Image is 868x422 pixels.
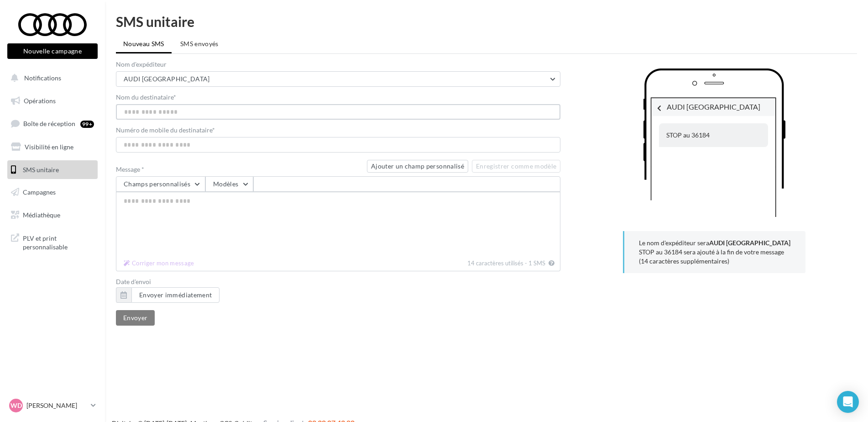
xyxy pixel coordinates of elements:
a: Campagnes [5,183,99,202]
span: Notifications [24,74,61,82]
span: 1 SMS [528,259,545,267]
span: PLV et print personnalisable [23,232,94,252]
button: AUDI [GEOGRAPHIC_DATA] [116,71,560,87]
span: Boîte de réception [23,120,75,127]
div: SMS unitaire [116,15,857,28]
label: Nom du destinataire [116,94,560,100]
button: Envoyer immédiatement [116,287,220,303]
a: Médiathèque [5,206,99,225]
b: AUDI [GEOGRAPHIC_DATA] [709,239,790,247]
button: Ajouter un champ personnalisé [367,160,468,173]
button: Corriger mon message 14 caractères utilisés - 1 SMS [547,258,556,269]
span: Médiathèque [23,211,60,219]
span: 14 caractères utilisés - [467,259,527,267]
span: SMS envoyés [180,40,219,47]
button: Enregistrer comme modèle [472,160,560,173]
span: WD [10,401,22,410]
a: Opérations [5,91,99,111]
button: 14 caractères utilisés - 1 SMS [120,258,198,269]
span: SMS unitaire [23,165,59,173]
a: Visibilité en ligne [5,137,99,157]
button: Champs personnalisés [116,176,205,192]
a: PLV et print personnalisable [5,228,99,255]
label: Nom d'expéditeur [116,61,560,68]
label: Date d'envoi [116,279,560,285]
p: Le nom d'expéditeur sera STOP au 36184 sera ajouté à la fin de votre message (14 caractères suppl... [639,238,791,266]
div: STOP au 36184 [659,123,768,147]
label: Numéro de mobile du destinataire [116,127,560,133]
span: AUDI [GEOGRAPHIC_DATA] [667,102,760,111]
a: SMS unitaire [5,160,99,179]
button: Nouvelle campagne [7,43,98,59]
span: Opérations [24,97,56,105]
button: Envoyer immédiatement [131,287,220,303]
button: Modèles [205,176,253,192]
div: 99+ [80,121,94,128]
a: WD [PERSON_NAME] [7,397,98,414]
label: Message * [116,166,363,173]
button: Envoyer [116,310,155,326]
a: Boîte de réception99+ [5,114,99,133]
span: AUDI [GEOGRAPHIC_DATA] [124,75,210,83]
button: Notifications [5,69,96,88]
span: Campagnes [23,188,56,196]
span: Visibilité en ligne [25,143,73,151]
div: Open Intercom Messenger [837,391,859,413]
p: [PERSON_NAME] [26,401,87,410]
